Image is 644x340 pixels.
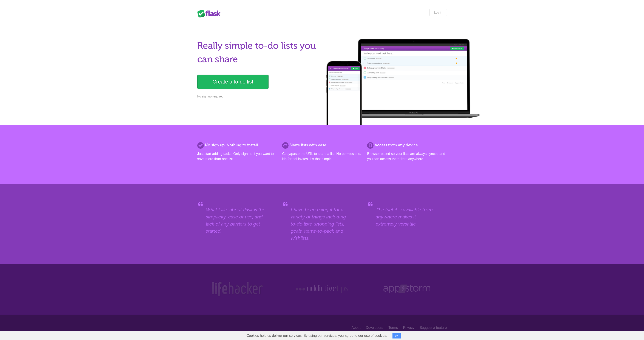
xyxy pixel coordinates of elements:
span: Cookies help us deliver our services. By using our services, you agree to our use of cookies. [242,331,392,340]
p: No sign up required [197,94,320,99]
a: Privacy [403,324,414,332]
a: Terms [388,324,398,332]
img: Web Appstorm [383,281,430,297]
p: Browser based so your lists are always synced and you can access them from anywhere. [367,151,447,162]
a: Developers [366,324,383,332]
p: Copy/paste the URL to share a list. No permissions. No formal invites. It's that simple. [282,151,362,162]
p: Just start adding tasks. Only sign up if you want to save more than one list. [197,151,277,162]
blockquote: The fact it is available from anywhere makes it extremely versatile. [376,206,438,227]
h1: Really simple to-do lists you can share [197,39,320,66]
a: Suggest a feature [420,324,447,332]
img: Lifehacker [211,281,264,297]
h2: No sign up. Nothing to install. [197,142,277,148]
a: About [352,324,361,332]
button: OK [392,333,401,338]
a: Log in [429,9,447,16]
blockquote: What I like about flask is the simplicity, ease of use, and lack of any barriers to get started. [206,206,268,235]
h2: Access from any device. [367,142,447,148]
a: Create a to-do list [197,75,269,89]
img: Addictive Tips [295,281,349,297]
div: Flask Lists [197,10,223,17]
h2: Share lists with ease. [282,142,362,148]
blockquote: I have been using it for a variety of things including to-do lists, shopping lists, goals, items-... [291,206,353,242]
